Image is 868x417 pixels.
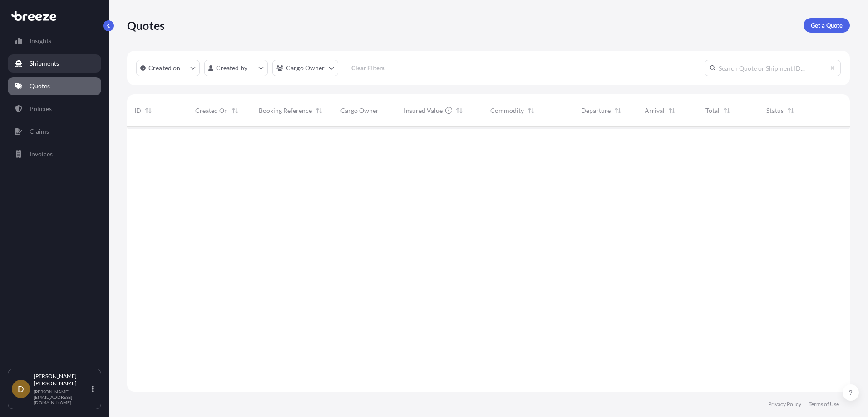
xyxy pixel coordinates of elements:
[351,63,385,73] p: Clear Filters
[721,105,732,116] button: Sort
[490,106,524,115] span: Commodity
[134,106,141,115] span: ID
[314,105,325,116] button: Sort
[34,389,90,405] p: [PERSON_NAME][EMAIL_ADDRESS][DOMAIN_NAME]
[666,105,677,116] button: Sort
[204,60,268,76] button: createdBy Filter options
[143,105,154,116] button: Sort
[8,54,101,73] a: Shipments
[30,150,53,159] p: Invoices
[8,145,101,163] a: Invoices
[195,106,228,115] span: Created On
[30,104,52,113] p: Policies
[30,36,51,45] p: Insights
[259,106,312,115] span: Booking Reference
[30,127,49,136] p: Claims
[809,401,839,408] a: Terms of Use
[18,384,24,393] span: D
[8,32,101,50] a: Insights
[340,106,379,115] span: Cargo Owner
[8,122,101,141] a: Claims
[30,59,59,68] p: Shipments
[804,18,850,33] a: Get a Quote
[581,106,611,115] span: Departure
[216,63,248,73] p: Created by
[30,82,50,91] p: Quotes
[127,18,165,33] p: Quotes
[343,61,394,75] button: Clear Filters
[645,106,665,115] span: Arrival
[705,106,720,115] span: Total
[766,106,784,115] span: Status
[34,373,90,387] p: [PERSON_NAME] [PERSON_NAME]
[768,401,801,408] a: Privacy Policy
[136,60,200,76] button: createdOn Filter options
[811,21,843,30] p: Get a Quote
[272,60,338,76] button: cargoOwner Filter options
[785,105,796,116] button: Sort
[8,100,101,118] a: Policies
[148,63,181,73] p: Created on
[404,106,443,115] span: Insured Value
[286,63,325,73] p: Cargo Owner
[8,77,101,95] a: Quotes
[230,105,241,116] button: Sort
[454,105,465,116] button: Sort
[612,105,623,116] button: Sort
[705,60,841,76] input: Search Quote or Shipment ID...
[526,105,537,116] button: Sort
